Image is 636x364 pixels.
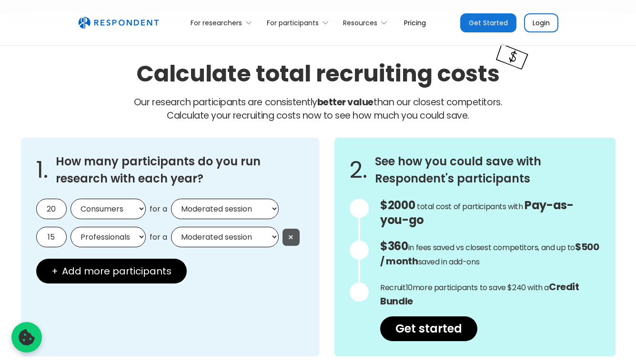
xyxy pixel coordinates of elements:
[56,153,304,187] h3: How many participants do you run research with each year?
[36,165,48,175] span: 1.
[460,13,516,32] a: Get Started
[317,96,374,109] strong: better value
[78,17,159,29] img: Untitled UI logotext
[150,233,167,242] span: for a
[267,18,319,28] div: For participants
[380,197,573,228] span: Pay-as-you-go
[136,58,500,90] h2: Calculate total recruiting costs
[380,240,600,269] p: in fees saved vs closest competitors, and up to saved in add-ons
[524,13,558,32] a: Login
[283,229,300,246] button: ×
[350,165,367,175] span: 2.
[380,197,415,213] span: $2000
[21,96,616,122] p: Our research participants are consistently than our closest competitors.
[417,201,523,212] span: total cost of participants with
[78,17,159,29] a: home
[150,204,167,214] span: for a
[36,259,187,283] button: + Add more participants
[338,11,396,34] div: Resources
[343,18,377,28] div: Resources
[185,11,261,34] div: For researchers
[62,266,172,276] span: Add more participants
[167,109,469,122] span: Calculate your recruiting costs now to see how much you could save.
[396,11,434,34] a: Pricing
[380,238,408,254] span: $360
[51,266,58,276] span: +
[406,282,413,293] span: 10
[261,11,337,34] div: For participants
[191,18,242,28] div: For researchers
[380,280,600,309] p: Recruit more participants to save $240 with a
[375,153,600,187] h3: See how you could save with Respondent's participants
[380,316,477,341] a: Get started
